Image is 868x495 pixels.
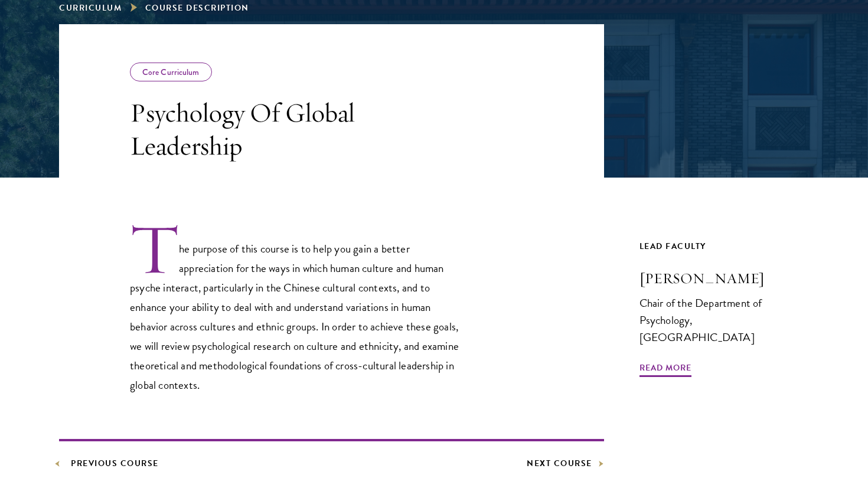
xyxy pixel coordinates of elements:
[639,239,810,368] a: Lead Faculty [PERSON_NAME] Chair of the Department of Psychology, [GEOGRAPHIC_DATA] Read More
[639,268,810,289] h3: [PERSON_NAME]
[145,2,249,14] span: Course Description
[639,360,691,379] span: Read More
[130,96,466,162] h3: Psychology Of Global Leadership
[59,2,122,14] a: Curriculum
[59,456,159,471] a: Previous Course
[527,456,604,471] a: Next Course
[130,222,466,395] p: The purpose of this course is to help you gain a better appreciation for the ways in which human ...
[639,294,810,346] div: Chair of the Department of Psychology, [GEOGRAPHIC_DATA]
[130,63,212,81] div: Core Curriculum
[639,239,810,254] div: Lead Faculty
